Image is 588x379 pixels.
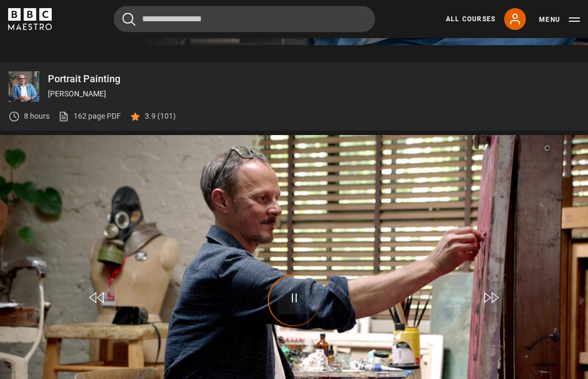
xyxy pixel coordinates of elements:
[58,111,121,123] a: 162 page PDF
[24,111,50,123] p: 8 hours
[114,6,375,32] input: Search
[122,13,136,26] button: Submit the search query
[48,75,579,84] p: Portrait Painting
[145,111,176,123] p: 3.9 (101)
[539,14,580,25] button: Toggle navigation
[48,89,579,100] p: [PERSON_NAME]
[446,14,495,24] a: All Courses
[8,8,52,30] svg: BBC Maestro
